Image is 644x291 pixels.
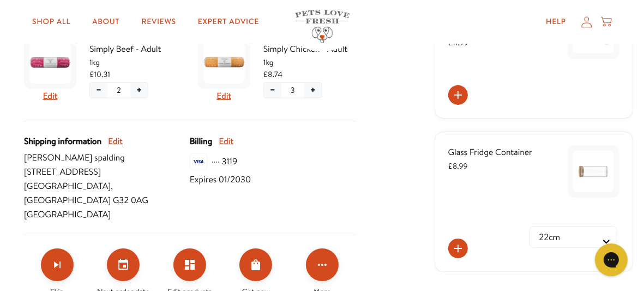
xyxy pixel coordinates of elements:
span: 1kg [263,56,356,68]
a: Expert Advice [189,11,268,33]
iframe: Gorgias live chat messenger [589,240,633,280]
span: Billing [190,134,212,149]
span: [GEOGRAPHIC_DATA] [24,207,190,222]
img: Glass Fridge Container [573,151,614,192]
button: Edit [216,89,231,103]
button: Edit products [173,248,206,281]
button: Skip subscription [41,248,74,281]
img: Simply Beef - Adult [29,42,71,84]
button: Click for more options [306,248,339,281]
span: [GEOGRAPHIC_DATA] , [GEOGRAPHIC_DATA] G32 0AG [24,179,190,207]
span: 2 [117,84,121,96]
span: £8.99 [448,161,468,171]
span: [PERSON_NAME] spalding [24,151,190,165]
span: ···· 3119 [212,155,237,169]
span: Simply Beef - Adult [89,42,182,56]
span: Simply Chicken - Adult [263,42,356,56]
span: Expires 01/2030 [190,173,251,187]
img: Pets Love Fresh [295,10,350,43]
button: Edit [43,89,58,103]
span: Glass Fridge Container [448,146,533,158]
button: Order Now [239,248,272,281]
a: About [83,11,128,33]
span: £8.74 [263,68,282,80]
button: Decrease quantity [264,83,281,98]
span: 1kg [89,56,182,68]
button: Edit [108,134,123,149]
a: Reviews [133,11,184,33]
span: Shipping information [24,134,101,149]
button: Increase quantity [304,83,322,98]
div: Subscription product: Simply Chicken - Adult [198,32,356,108]
span: 3 [291,84,295,96]
img: svg%3E [190,153,207,170]
img: Simply Chicken - Adult [203,42,245,84]
span: £10.31 [89,68,110,80]
span: [STREET_ADDRESS] [24,165,190,179]
button: Set your next order date [107,248,140,281]
a: Shop All [23,11,79,33]
a: Help [537,11,575,33]
button: Decrease quantity [90,83,107,98]
button: Edit [219,134,233,149]
button: Increase quantity [130,83,148,98]
div: Subscription product: Simply Beef - Adult [24,32,182,108]
span: £11.99 [448,37,468,48]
